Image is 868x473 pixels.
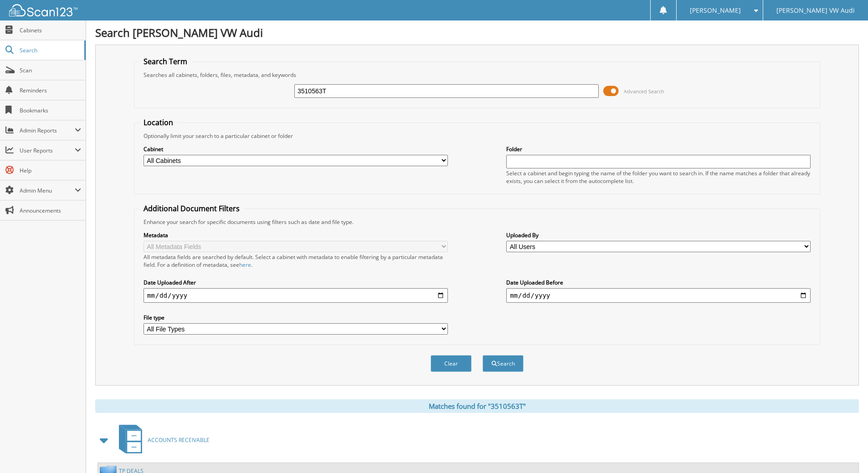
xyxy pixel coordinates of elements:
div: Searches all cabinets, folders, files, metadata, and keywords [139,71,815,79]
label: Uploaded By [506,231,811,239]
input: start [144,288,448,303]
span: Admin Reports [20,127,75,134]
div: Matches found for "3510563T" [95,399,859,413]
label: Metadata [144,231,448,239]
button: Clear [431,355,472,372]
legend: Additional Document Filters [139,203,244,214]
legend: Search Term [139,56,192,66]
label: Date Uploaded After [144,279,448,286]
span: Search [20,46,80,54]
span: [PERSON_NAME] [690,8,741,13]
div: Select a cabinet and begin typing the name of the folder you want to search in. If the name match... [506,169,811,185]
legend: Location [139,117,178,127]
span: User Reports [20,147,75,154]
span: Scan [20,66,81,74]
span: Cabinets [20,26,81,34]
span: [PERSON_NAME] VW Audi [776,8,855,13]
span: Advanced Search [624,88,664,95]
span: ACCOUNTS RECEIVABLE [148,436,210,444]
input: end [506,288,811,303]
label: Cabinet [144,145,448,153]
div: Optionally limit your search to a particular cabinet or folder [139,132,815,140]
button: Search [483,355,524,372]
a: ACCOUNTS RECEIVABLE [113,422,210,458]
img: scan123-logo-white.svg [9,4,77,16]
span: Admin Menu [20,187,75,194]
div: Enhance your search for specific documents using filters such as date and file type. [139,218,815,226]
span: Reminders [20,86,81,94]
label: Folder [506,145,811,153]
a: here [239,261,251,269]
span: Announcements [20,207,81,214]
span: Bookmarks [20,107,81,114]
label: File type [144,314,448,321]
div: All metadata fields are searched by default. Select a cabinet with metadata to enable filtering b... [144,253,448,269]
h1: Search [PERSON_NAME] VW Audi [95,25,859,40]
label: Date Uploaded Before [506,279,811,286]
span: Help [20,167,81,174]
